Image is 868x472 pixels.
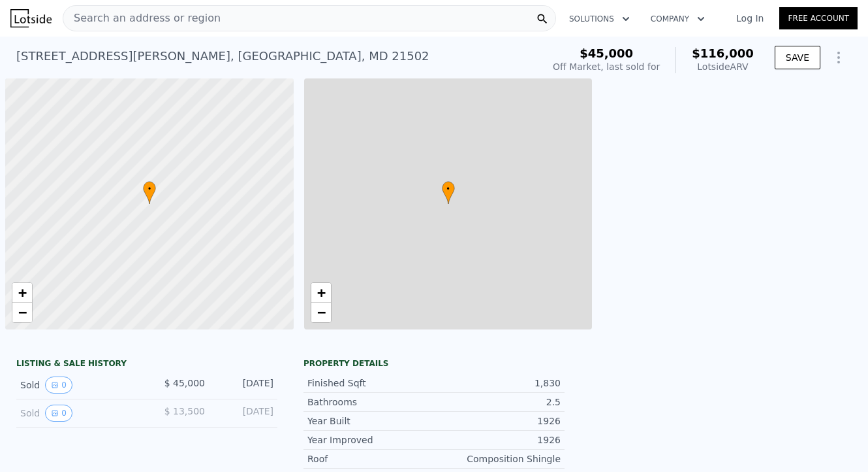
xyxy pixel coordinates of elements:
a: Log In [721,12,779,25]
span: + [18,284,27,301]
span: Search an address or region [63,10,221,26]
div: Year Built [307,414,434,428]
span: $116,000 [692,46,754,60]
div: [DATE] [215,377,273,394]
button: Show Options [826,44,852,71]
span: • [442,183,455,195]
div: • [442,181,455,204]
span: − [18,304,27,320]
div: [DATE] [215,405,273,422]
div: Bathrooms [307,396,434,409]
span: $ 45,000 [164,378,205,388]
div: Sold [20,377,136,394]
div: Year Improved [307,433,434,447]
div: Off Market, last sold for [553,60,660,73]
div: 1,830 [434,377,561,390]
a: Zoom in [12,283,32,303]
button: Solutions [559,7,640,31]
span: • [143,183,156,195]
div: Sold [20,405,136,422]
div: Property details [303,358,565,369]
button: Company [640,7,715,31]
div: Finished Sqft [307,377,434,390]
button: View historical data [45,377,72,394]
a: Zoom out [12,303,32,322]
div: 1926 [434,433,561,447]
a: Zoom in [311,283,331,303]
span: + [317,284,325,301]
div: Composition Shingle [434,452,561,465]
button: View historical data [45,405,72,422]
a: Free Account [779,7,858,29]
div: Lotside ARV [692,60,754,73]
button: SAVE [775,46,820,69]
div: 2.5 [434,396,561,409]
div: 1926 [434,414,561,428]
span: $45,000 [580,46,633,60]
span: $ 13,500 [164,406,205,416]
div: • [143,181,156,204]
span: − [317,304,325,320]
div: LISTING & SALE HISTORY [16,358,277,371]
div: [STREET_ADDRESS][PERSON_NAME] , [GEOGRAPHIC_DATA] , MD 21502 [16,47,429,65]
a: Zoom out [311,303,331,322]
img: Lotside [10,9,52,27]
div: Roof [307,452,434,465]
